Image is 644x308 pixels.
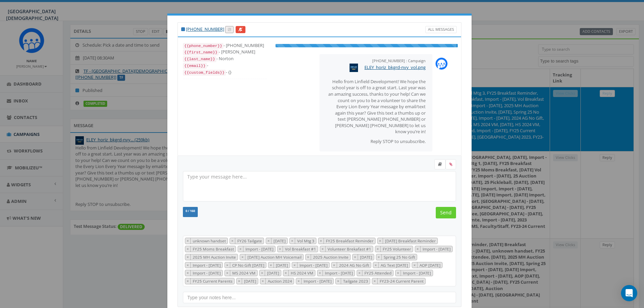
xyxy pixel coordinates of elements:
span: × [187,246,189,252]
button: Remove item [336,278,341,284]
li: 9.9.25 Breakfast Reminder [377,238,438,244]
span: × [187,238,189,243]
span: 2025 MH Auction Invite [192,254,238,260]
div: - [183,62,267,69]
button: Remove item [317,270,323,276]
span: × [239,246,242,252]
span: FY25 Breakfast Reminder [325,238,375,243]
button: Remove item [283,270,289,276]
span: Tailgate 2023 [342,278,370,284]
span: Import - [DATE] [192,262,222,268]
li: Vol Breakfast #1 [277,246,318,252]
span: FY25 Moms Breakfast [192,246,236,252]
span: × [319,270,321,276]
div: - {} [183,69,267,76]
li: FY25 Breakfast Reminder [318,238,376,244]
li: FY26 Tailgate [230,238,264,244]
li: Import - 10/24/2024 [292,262,330,268]
i: This phone number is subscribed and will receive texts. [181,27,185,31]
span: FY25 Volunteer [382,246,413,252]
button: Remove item [318,238,324,244]
span: FY23-24 Current Parent [379,278,425,284]
span: × [297,278,300,284]
span: × [337,278,339,284]
span: × [293,262,296,268]
button: Remove item [412,262,418,268]
li: Import - 10/18/2024 [185,270,223,276]
li: 2025 MH Auction Invite [185,254,238,260]
span: × [279,246,281,252]
div: - [PERSON_NAME] [183,49,267,55]
li: Import - 03/25/2024 [296,278,334,284]
span: × [187,262,189,268]
div: - Norton [183,55,267,62]
button: Remove item [290,238,295,244]
span: [DATE] Breakfast Reminder [384,238,437,243]
code: {{custom_fields}} [183,70,226,76]
span: × [379,238,381,243]
div: - [PHONE_NUMBER] [183,42,267,49]
button: Remove item [225,262,230,268]
span: Spring 25 No Gift [383,254,417,260]
li: Import - 10/14/2024 [317,270,355,276]
code: {{email}} [183,63,207,69]
p: Hello from Linfield Development! We hope the school year is off to a great start. Last year was a... [326,78,426,135]
button: Remove item [268,262,274,268]
span: × [241,254,244,260]
button: Remove item [185,270,191,276]
span: Vol Breakfast #1 [284,246,318,252]
li: AOP 10.18.24 [412,262,443,268]
a: All Messages [425,26,457,33]
span: Import - [DATE] [299,262,329,268]
span: × [397,270,399,276]
li: FY25 Volunteer [375,246,413,252]
button: Remove item [185,246,191,252]
small: [PHONE_NUMBER] : Campaign [372,58,426,63]
span: 2024 AG No Gift [338,262,371,268]
li: 2024/10/14 [259,270,281,276]
span: [DATE] Auction MH Voicemail [247,254,303,260]
li: Import - 09/11/2024 [395,270,433,276]
span: × [413,262,416,268]
button: Remove item [378,238,383,244]
span: Call this contact by routing a call through the phone number listed in your profile. [228,27,231,32]
button: Remove item [376,254,382,260]
li: Tailgate 2023 [335,278,370,284]
span: [DATE] [273,238,287,243]
button: Remove item [185,262,191,268]
span: AOP [DATE] [419,262,442,268]
span: × [354,254,356,260]
span: × [270,262,272,268]
span: × [187,278,189,284]
span: × [307,254,309,260]
button: Remove item [373,262,379,268]
span: × [358,270,361,276]
input: Type your notes here... [183,292,456,303]
span: × [267,238,270,243]
button: Remove item [260,270,265,276]
button: Remove item [415,246,421,252]
span: [DATE] [266,270,281,276]
span: × [187,270,189,276]
div: Open Intercom Messenger [621,285,637,301]
li: 2024/12/30 [268,262,290,268]
img: Rally_Corp_Icon_1.png [435,57,448,70]
span: × [374,278,376,284]
span: × [285,270,287,276]
span: [DATE] [359,254,374,260]
span: FY25 Current Parents [192,278,234,284]
code: {{first_name}} [183,49,219,55]
li: AG Text 10.24.24 [373,262,410,268]
span: Import - [DATE] [303,278,333,284]
span: Import - [DATE] [422,246,452,252]
span: × [333,262,335,268]
span: Import - [DATE] [245,246,275,252]
li: 2024/08/21 [236,278,258,284]
button: Remove item [375,246,381,252]
button: Remove item [240,254,245,260]
li: MS 2024 VM [224,270,258,276]
span: × [378,254,380,260]
li: FY25 Moms Breakfast [185,246,236,252]
span: × [375,262,377,268]
li: Import - 08/06/2025 [238,246,276,252]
